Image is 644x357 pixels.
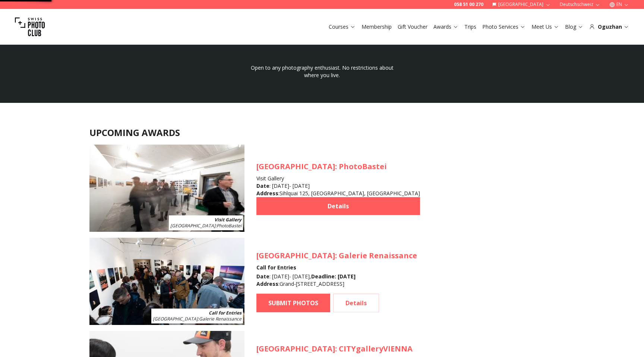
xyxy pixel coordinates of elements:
[256,182,420,197] div: : [DATE] - [DATE] : Sihlquai 125, [GEOGRAPHIC_DATA], [GEOGRAPHIC_DATA]
[214,217,241,223] b: Visit Gallery
[170,222,241,229] span: : PhotoBastei
[256,161,335,171] span: [GEOGRAPHIC_DATA]
[395,22,430,32] button: Gift Voucher
[256,280,278,287] b: Address
[256,273,417,288] div: : [DATE] - [DATE] , : Grand-[STREET_ADDRESS]
[565,23,583,31] a: Blog
[256,264,417,271] h4: Call for Entries
[256,182,269,189] b: Date
[430,22,461,32] button: Awards
[461,22,479,32] button: Trips
[256,344,413,354] h3: : CITYgalleryVIENNA
[256,197,420,215] a: Details
[326,22,359,32] button: Courses
[589,23,629,31] div: Oguzhan
[311,273,356,280] b: Deadline : [DATE]
[256,344,335,354] span: [GEOGRAPHIC_DATA]
[256,161,420,172] h3: : PhotoBastei
[454,1,483,7] a: 058 51 00 270
[250,64,394,79] p: Open to any photography enthusiast. No restrictions about where you live.
[528,22,562,32] button: Meet Us
[89,145,244,232] img: SPC Photo Awards Zurich: Fall 2025
[15,12,45,42] img: Swiss photo club
[256,175,420,182] h4: Visit Gallery
[479,22,528,32] button: Photo Services
[89,238,244,325] img: SPC Photo Awards Geneva: October 2025
[464,23,476,31] a: Trips
[89,127,555,139] h2: UPCOMING AWARDS
[333,294,379,312] a: Details
[256,294,330,312] a: SUBMIT PHOTOS
[256,250,417,261] h3: : Galerie Renaissance
[482,23,525,31] a: Photo Services
[256,190,278,197] b: Address
[433,23,458,31] a: Awards
[256,273,269,280] b: Date
[531,23,559,31] a: Meet Us
[153,316,198,322] span: [GEOGRAPHIC_DATA]
[153,316,241,322] span: : Galerie Renaissance
[256,250,335,260] span: [GEOGRAPHIC_DATA]
[398,23,427,31] a: Gift Voucher
[562,22,586,32] button: Blog
[359,22,395,32] button: Membership
[329,23,356,31] a: Courses
[170,222,215,229] span: [GEOGRAPHIC_DATA]
[362,23,392,31] a: Membership
[209,310,241,316] b: Call for Entries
